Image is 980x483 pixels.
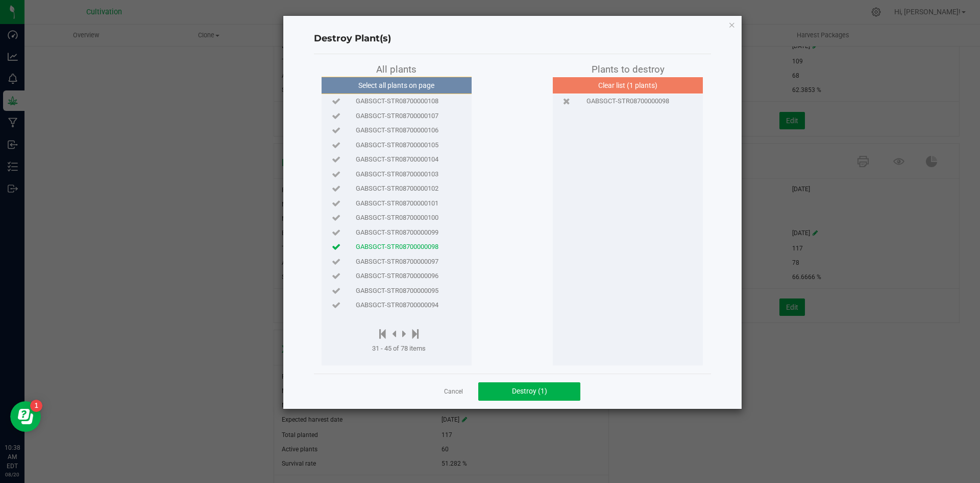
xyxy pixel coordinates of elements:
[332,154,340,165] span: Select plant to destroy
[10,401,41,432] iframe: Resource center
[412,332,419,339] span: Move to last page
[322,62,472,77] div: All plants
[356,140,438,150] span: GABSGCT-STR08700000105
[314,32,711,45] h4: Destroy Plant(s)
[332,271,340,281] span: Select plant to destroy
[392,332,396,339] span: Previous
[332,286,340,296] span: Select plant to destroy
[356,300,438,310] span: GABSGCT-STR08700000094
[356,125,438,135] span: GABSGCT-STR08700000106
[379,332,386,339] span: Move to first page
[356,257,438,267] span: GABSGCT-STR08700000097
[332,257,340,267] span: Select plant to destroy
[332,213,340,223] span: Select plant to destroy
[356,286,438,296] span: GABSGCT-STR08700000095
[586,96,669,106] span: GABSGCT-STR08700000098
[512,387,547,395] span: Destroy (1)
[402,332,406,339] span: Next
[356,111,438,121] span: GABSGCT-STR08700000107
[356,169,438,179] span: GABSGCT-STR08700000103
[553,62,703,77] div: Plants to destroy
[332,169,340,179] span: Select plant to destroy
[332,198,340,209] span: Select plant to destroy
[332,96,340,106] span: Select plant to destroy
[356,154,438,165] span: GABSGCT-STR08700000104
[356,227,438,238] span: GABSGCT-STR08700000099
[444,387,463,396] a: Cancel
[318,77,474,94] button: Select all plants on page
[356,96,438,106] span: GABSGCT-STR08700000108
[550,77,706,94] button: Clear list (1 plants)
[478,382,580,401] button: Destroy (1)
[332,125,340,135] span: Select plant to destroy
[356,198,438,209] span: GABSGCT-STR08700000101
[356,242,438,252] span: GABSGCT-STR08700000098
[332,183,340,194] span: Select plant to destroy
[30,400,42,412] iframe: Resource center unread badge
[332,227,340,238] span: Select plant to destroy
[332,300,340,310] span: Select plant to destroy
[372,344,426,352] span: 31 - 45 of 78 items
[356,213,438,223] span: GABSGCT-STR08700000100
[356,271,438,281] span: GABSGCT-STR08700000096
[332,111,340,121] span: Select plant to destroy
[356,183,438,194] span: GABSGCT-STR08700000102
[332,242,340,252] span: Select plant to destroy
[332,140,340,150] span: Select plant to destroy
